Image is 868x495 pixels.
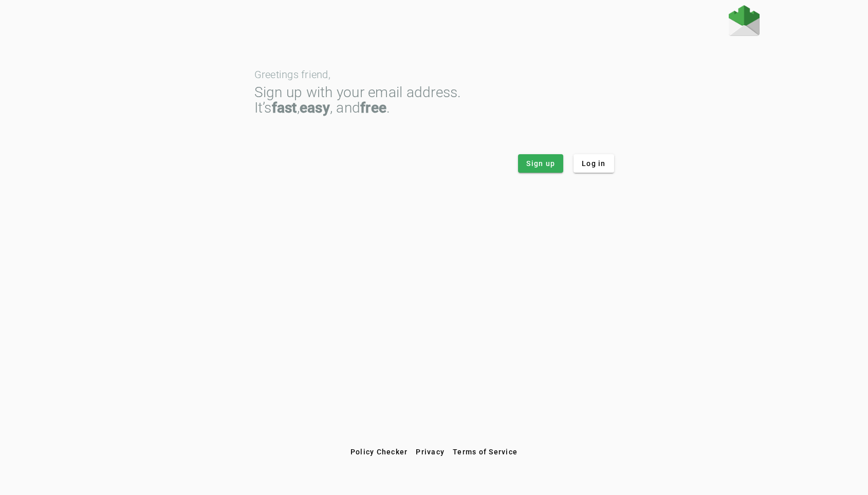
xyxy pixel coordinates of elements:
button: Sign up [518,154,563,173]
button: Policy Checker [346,443,412,461]
button: Terms of Service [449,443,522,461]
strong: easy [300,99,330,116]
span: Log in [582,158,606,169]
strong: fast [272,99,297,116]
span: Terms of Service [453,448,518,456]
button: Log in [574,154,614,173]
span: Policy Checker [350,448,408,456]
div: Sign up with your email address. It’s , , and . [254,85,614,116]
span: Privacy [416,448,445,456]
img: Fraudmarc Logo [729,5,760,36]
strong: free [360,99,386,116]
button: Privacy [412,443,449,461]
span: Sign up [526,158,555,169]
div: Greetings friend, [254,69,614,80]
